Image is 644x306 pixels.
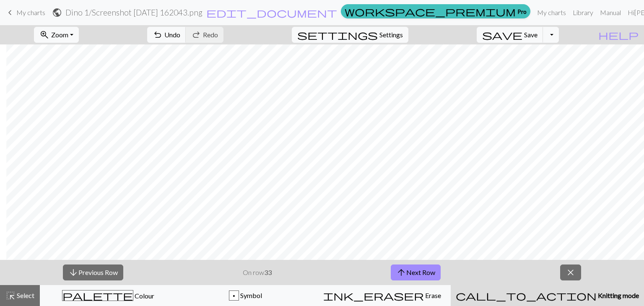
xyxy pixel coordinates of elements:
span: edit_document [206,7,337,18]
span: Undo [164,31,180,39]
span: ink_eraser [323,290,424,301]
span: close [566,267,576,278]
span: Zoom [51,31,68,39]
a: My charts [5,5,45,20]
strong: 33 [264,268,272,276]
span: undo [153,29,163,41]
button: p Symbol [177,285,314,306]
span: highlight_alt [5,290,16,301]
i: Settings [297,30,378,40]
button: Zoom [34,27,79,43]
a: Pro [341,4,530,18]
span: Erase [424,291,441,299]
button: Previous Row [63,265,123,280]
a: Library [569,4,597,21]
span: help [598,29,639,41]
span: palette [62,290,133,301]
span: Save [524,31,538,39]
span: Symbol [239,291,262,299]
span: Colour [133,292,154,300]
button: Erase [314,285,451,306]
span: arrow_downward [68,267,78,278]
button: Knitting mode [451,285,644,306]
span: call_to_action [456,290,597,301]
h2: Dino 1 / Screenshot [DATE] 162043.png [65,8,203,17]
span: settings [297,29,378,41]
span: arrow_upward [396,267,406,278]
div: p [229,291,239,301]
span: workspace_premium [345,5,516,17]
span: Knitting mode [597,291,639,299]
span: My charts [16,8,45,16]
a: My charts [534,4,569,21]
button: Save [477,27,543,43]
button: SettingsSettings [292,27,408,43]
span: zoom_in [39,29,49,41]
span: Settings [379,30,403,40]
button: Next Row [391,265,441,280]
span: Select [16,291,34,299]
button: Colour [40,285,177,306]
p: On row [243,267,272,277]
button: Undo [147,27,186,43]
span: save [482,29,522,41]
span: public [52,7,62,18]
span: keyboard_arrow_left [5,7,15,18]
a: Manual [597,4,624,21]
